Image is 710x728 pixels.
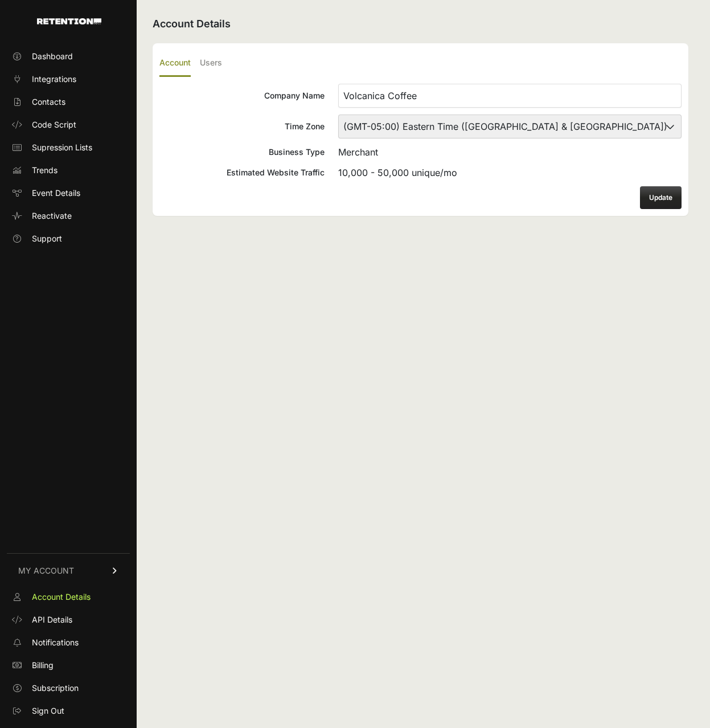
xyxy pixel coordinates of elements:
[32,119,76,130] span: Code Script
[32,660,54,671] span: Billing
[338,166,682,179] div: 10,000 - 50,000 unique/mo
[32,187,80,199] span: Event Details
[32,705,64,717] span: Sign Out
[640,186,682,209] button: Update
[7,116,130,134] a: Code Script
[7,93,130,111] a: Contacts
[32,96,65,108] span: Contacts
[7,230,130,248] a: Support
[32,73,76,85] span: Integrations
[7,70,130,88] a: Integrations
[7,207,130,225] a: Reactivate
[7,656,130,674] a: Billing
[32,591,91,603] span: Account Details
[7,611,130,629] a: API Details
[159,167,325,178] div: Estimated Website Traffic
[32,142,92,153] span: Supression Lists
[32,233,62,244] span: Support
[153,16,688,32] h2: Account Details
[32,51,73,62] span: Dashboard
[7,138,130,157] a: Supression Lists
[32,682,79,694] span: Subscription
[37,18,101,24] img: Retention.com
[338,145,682,159] div: Merchant
[200,50,222,77] label: Users
[338,84,682,108] input: Company Name
[18,565,74,576] span: MY ACCOUNT
[159,50,191,77] label: Account
[7,161,130,179] a: Trends
[159,121,325,132] div: Time Zone
[159,146,325,158] div: Business Type
[7,702,130,720] a: Sign Out
[7,633,130,652] a: Notifications
[7,588,130,606] a: Account Details
[32,165,58,176] span: Trends
[32,614,72,625] span: API Details
[32,210,72,222] span: Reactivate
[7,679,130,697] a: Subscription
[159,90,325,101] div: Company Name
[7,553,130,588] a: MY ACCOUNT
[7,47,130,66] a: Dashboard
[7,184,130,202] a: Event Details
[338,114,682,138] select: Time Zone
[32,637,79,648] span: Notifications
